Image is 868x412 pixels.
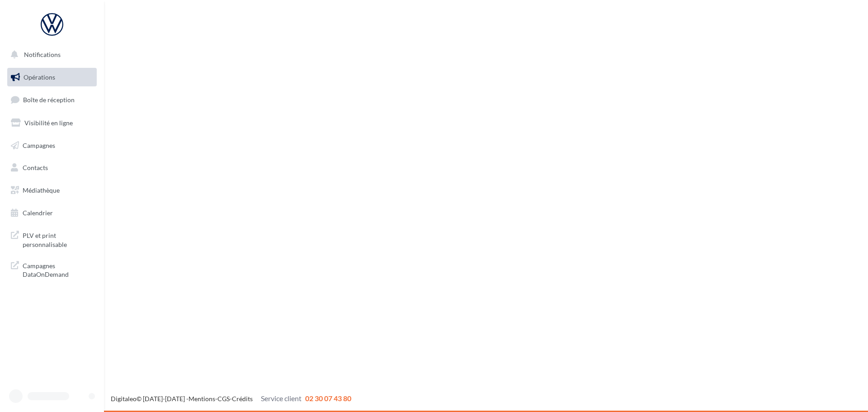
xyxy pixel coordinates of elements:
a: Mentions [189,395,215,403]
span: Opérations [24,73,55,81]
span: © [DATE]-[DATE] - - - [111,395,351,403]
span: PLV et print personnalisable [23,229,93,249]
span: Contacts [23,164,48,171]
a: PLV et print personnalisable [5,226,99,252]
a: Opérations [5,68,99,87]
button: Notifications [5,45,95,64]
span: Campagnes [23,141,55,149]
a: Boîte de réception [5,90,99,109]
a: CGS [217,395,230,403]
a: Crédits [232,395,253,403]
span: Visibilité en ligne [24,119,73,127]
a: Campagnes [5,136,99,155]
a: Médiathèque [5,181,99,200]
a: Campagnes DataOnDemand [5,256,99,283]
span: Campagnes DataOnDemand [23,260,93,279]
span: Boîte de réception [23,96,75,104]
span: Service client [261,394,302,403]
a: Visibilité en ligne [5,114,99,133]
a: Contacts [5,158,99,177]
span: 02 30 07 43 80 [305,394,351,403]
span: Calendrier [23,209,53,217]
a: Digitaleo [111,395,137,403]
a: Calendrier [5,204,99,223]
span: Médiathèque [23,186,60,194]
span: Notifications [24,51,61,58]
